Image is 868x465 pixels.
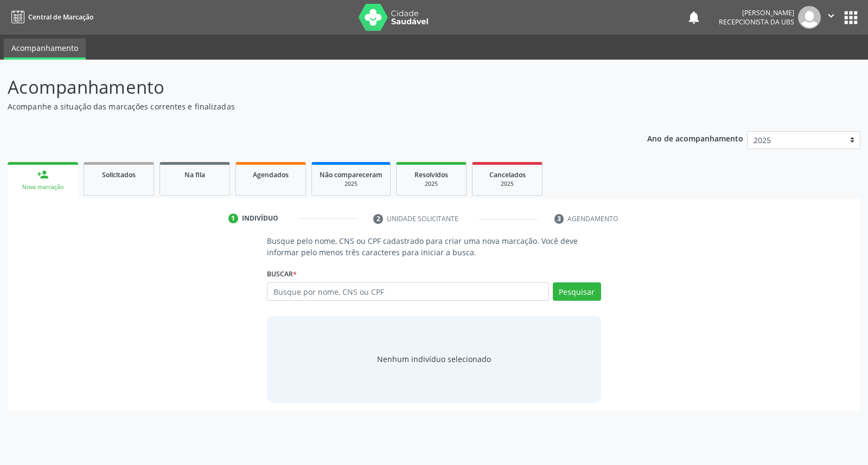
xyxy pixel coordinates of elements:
button: notifications [686,10,701,25]
img: img [798,6,821,29]
p: Ano de acompanhamento [647,131,743,145]
div: 2025 [480,180,534,188]
button:  [821,6,841,29]
span: Cancelados [489,170,526,179]
span: Agendados [253,170,289,179]
p: Busque pelo nome, CNS ou CPF cadastrado para criar uma nova marcação. Você deve informar pelo men... [267,235,601,258]
div: [PERSON_NAME] [719,8,794,17]
div: person_add [37,169,49,180]
label: Buscar [267,266,297,282]
a: Acompanhamento [4,38,86,60]
div: 1 [228,214,238,223]
div: Indivíduo [242,214,278,223]
p: Acompanhamento [8,74,604,101]
input: Busque por nome, CNS ou CPF [267,282,548,301]
span: Não compareceram [320,170,382,179]
span: Recepcionista da UBS [719,17,794,27]
button: apps [841,8,860,27]
span: Solicitados [102,170,136,179]
div: Nenhum indivíduo selecionado [377,353,491,365]
i:  [825,10,837,22]
div: 2025 [404,180,458,188]
p: Acompanhe a situação das marcações correntes e finalizadas [8,101,604,112]
span: Central de Marcação [28,12,93,22]
span: Na fila [184,170,205,179]
span: Resolvidos [414,170,448,179]
div: 2025 [320,180,382,188]
a: Central de Marcação [8,8,93,26]
button: Pesquisar [553,282,601,301]
div: Nova marcação [15,183,71,191]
